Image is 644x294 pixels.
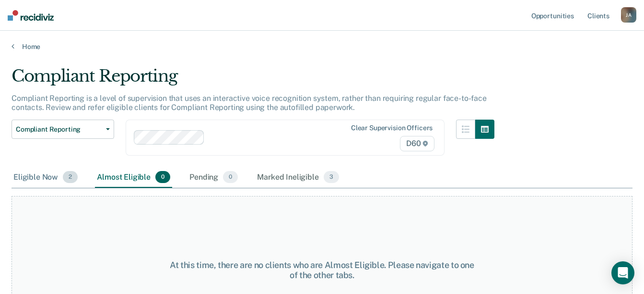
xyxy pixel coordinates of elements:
div: Almost Eligible0 [95,167,172,188]
div: At this time, there are no clients who are Almost Eligible. Please navigate to one of the other t... [167,260,477,281]
div: Marked Ineligible3 [255,167,341,188]
button: JA [621,7,636,23]
div: Open Intercom Messenger [611,261,634,284]
img: Recidiviz [8,10,54,21]
button: Compliant Reporting [12,120,114,139]
div: J A [621,7,636,23]
div: Clear supervision officers [351,124,433,132]
div: Eligible Now2 [12,167,80,188]
span: 3 [324,171,339,184]
span: Compliant Reporting [16,125,102,134]
span: D60 [400,136,434,151]
a: Home [12,42,632,51]
span: 0 [223,171,238,184]
p: Compliant Reporting is a level of supervision that uses an interactive voice recognition system, ... [12,94,487,112]
span: 2 [63,171,78,184]
div: Compliant Reporting [12,66,494,94]
div: Pending0 [187,167,240,188]
span: 0 [155,171,170,184]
